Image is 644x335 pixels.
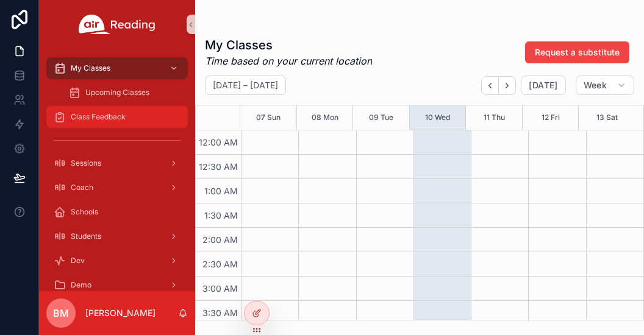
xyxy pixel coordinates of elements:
a: Dev [46,250,188,272]
a: My Classes [46,57,188,79]
button: 07 Sun [256,105,281,130]
button: Next [499,76,516,95]
button: [DATE] [521,76,565,95]
span: Request a substitute [535,46,620,58]
span: 12:00 AM [196,137,241,147]
span: 3:30 AM [199,308,241,318]
span: 3:00 AM [199,283,241,294]
button: 13 Sat [596,105,618,130]
button: Week [576,76,634,95]
span: Demo [71,280,91,290]
span: Schools [71,207,98,217]
span: Week [584,80,607,91]
button: 11 Thu [484,105,505,130]
button: 10 Wed [425,105,450,130]
span: 1:30 AM [201,210,241,220]
span: Dev [71,256,85,266]
button: Request a substitute [525,41,629,63]
span: Class Feedback [71,112,126,122]
span: Sessions [71,158,101,168]
span: 2:00 AM [199,234,241,245]
a: Demo [46,274,188,296]
span: 2:30 AM [199,259,241,269]
em: Time based on your current location [205,54,372,68]
h2: [DATE] – [DATE] [213,79,278,91]
a: Coach [46,177,188,199]
a: Students [46,225,188,247]
span: 12:30 AM [196,161,241,172]
p: [PERSON_NAME] [85,307,156,319]
span: Upcoming Classes [85,88,149,97]
a: Class Feedback [46,106,188,128]
span: BM [53,306,69,320]
span: Students [71,231,101,241]
button: 12 Fri [542,105,560,130]
button: 08 Mon [312,105,338,130]
button: Back [481,76,499,95]
span: 1:00 AM [201,186,241,196]
img: App logo [79,15,156,34]
span: Coach [71,183,93,192]
span: [DATE] [529,80,557,91]
a: Schools [46,201,188,223]
h1: My Classes [205,37,372,54]
span: My Classes [71,63,110,73]
a: Upcoming Classes [61,82,188,104]
div: scrollable content [39,49,195,291]
button: 09 Tue [369,105,393,130]
a: Sessions [46,152,188,174]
